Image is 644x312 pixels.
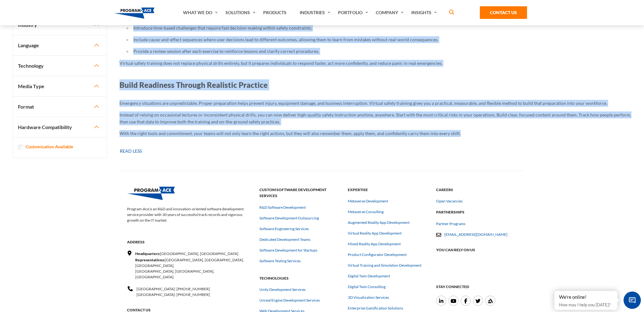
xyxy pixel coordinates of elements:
p: Virtual safety training does not replace physical drills entirely, but it prepares individuals to... [119,60,631,67]
button: Hardware Compatibility [13,117,107,137]
p: How may I help you [DATE]? [559,301,613,309]
a: Mixed Reality App Development [348,241,401,247]
p: Instead of relying on occasional lectures or inconsistent physical drills, you can now deliver hi... [119,111,631,125]
strong: Careers [436,187,517,193]
a: Unity Development Services [259,287,306,292]
a: Virtual Training and Simulation Development [348,263,421,268]
div: [GEOGRAPHIC_DATA], [GEOGRAPHIC_DATA] [135,251,252,257]
strong: Expertise [348,187,429,193]
strong: Technologies [259,275,340,281]
a: Contact Us [480,6,527,19]
li: Include cause-and-effect sequences where user decisions lead to different outcomes, allowing them... [126,36,631,43]
button: Media Type [13,76,107,96]
li: Introduce time-based challenges that require fast decision-making within safety constraints. [126,25,631,31]
strong: Address [127,239,252,245]
a: Metaverse Consulting [348,209,384,215]
img: Program-Ace [114,8,154,19]
p: Program-Ace is an R&D and innovation-oriented software development service provider with 30 years... [127,200,252,230]
li: Provide a review session after each exercise to reinforce lessons and clarify correct procedures. [126,48,631,55]
div: [GEOGRAPHIC_DATA], [GEOGRAPHIC_DATA], [GEOGRAPHIC_DATA], [GEOGRAPHIC_DATA], [GEOGRAPHIC_DATA], [G... [135,257,252,280]
span: Chat Widget [624,292,641,309]
a: Software Testing Services [259,258,301,264]
div: We're online! [559,294,613,300]
a: Virtual Reality App Development [348,230,402,236]
button: Read Less [119,144,142,158]
a: 3D Visualization Services [348,295,389,300]
strong: Partnerships [436,209,517,215]
label: Customization Available [25,143,73,150]
h2: Build Readiness Through Realistic Practice [119,79,631,90]
input: Customization Available [18,145,23,150]
a: Custom Software Development Services [259,193,340,198]
a: Digital Twin Development [348,273,390,279]
a: Digital Twin Consulting [348,284,386,290]
button: Format [13,97,107,117]
a: [EMAIL_ADDRESS][DOMAIN_NAME] [444,232,508,237]
img: Program-Ace [127,187,175,200]
strong: Custom Software Development Services [259,187,340,199]
button: Technology [13,56,107,76]
p: Emergency situations are unpredictable. Proper preparation helps prevent injury, equipment damage... [119,100,631,107]
a: Metaverse Development [348,198,388,204]
button: Language [13,35,107,55]
strong: Stay connected [436,284,517,290]
strong: Headquarters: [135,251,160,257]
a: Open Vacancies [436,198,463,204]
a: Software Engineering Services [259,226,309,232]
a: Technologies [259,276,340,281]
a: Product Configurator Development [348,252,407,258]
span: [GEOGRAPHIC_DATA]: [PHONE_NUMBER] [136,286,210,291]
a: Enterprise Gamification Solutions [348,305,403,311]
strong: You can rely on us [436,247,517,253]
a: Software Development Outsourcing [259,215,319,221]
a: Expertise [348,187,429,192]
a: Augmented Reality App Development [348,220,409,225]
a: R&D Software Development [259,205,306,210]
a: Dedicated Development Teams [259,237,310,242]
a: Unreal Engine Development Services [259,298,320,303]
a: Software Development for Startups [259,247,317,253]
iframe: Program-Ace Clutch Review Widget 2 [436,258,517,274]
span: [GEOGRAPHIC_DATA]: [PHONE_NUMBER] [136,292,210,297]
strong: Representatives: [135,257,165,263]
a: Partner Programs [436,221,465,227]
